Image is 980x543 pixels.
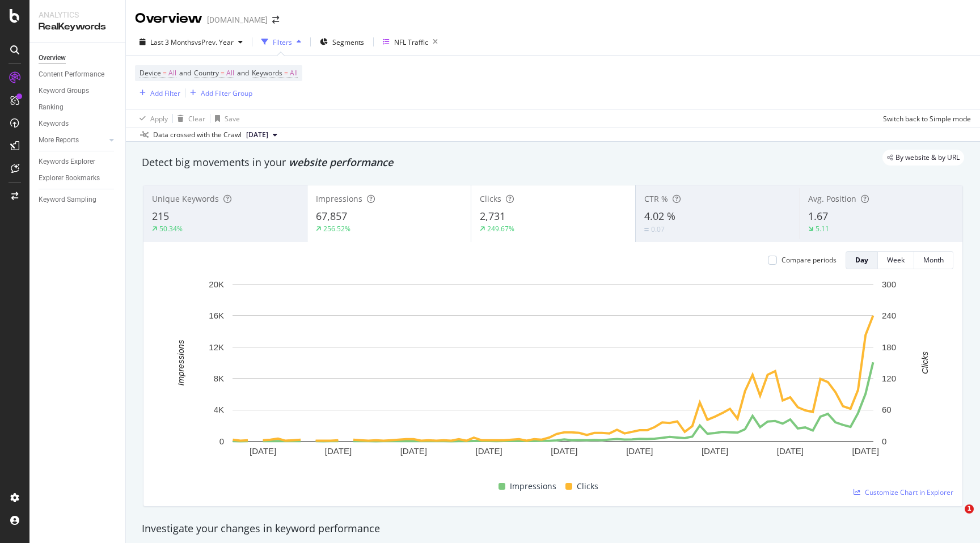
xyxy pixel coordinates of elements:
div: Add Filter Group [201,88,252,98]
span: Segments [332,37,364,47]
button: Month [914,251,953,269]
div: Explorer Bookmarks [39,172,100,184]
div: Switch back to Simple mode [883,114,971,124]
a: Keywords [39,118,117,130]
div: Keywords [39,118,69,130]
button: Last 3 MonthsvsPrev. Year [135,33,247,51]
text: 120 [882,374,896,383]
a: Customize Chart in Explorer [854,487,953,497]
span: 2,731 [480,209,505,223]
div: Filters [273,37,292,47]
span: All [290,65,298,81]
div: RealKeywords [39,20,116,33]
a: Keywords Explorer [39,156,117,168]
div: NFL Traffic [394,37,428,47]
div: 5.11 [816,224,829,234]
div: legacy label [882,150,964,166]
div: Month [923,255,944,265]
div: 0.07 [651,224,665,234]
div: 256.52% [323,224,350,234]
text: [DATE] [325,446,352,456]
span: Device [140,68,161,78]
div: Data crossed with the Crawl [153,130,242,140]
span: Customize Chart in Explorer [865,487,953,497]
span: 215 [152,209,169,223]
text: [DATE] [475,446,502,456]
text: [DATE] [702,446,728,456]
div: Keyword Groups [39,85,89,97]
span: Country [194,68,219,78]
span: Impressions [316,193,362,204]
button: [DATE] [242,128,282,142]
div: Keywords Explorer [39,156,95,168]
span: = [221,68,225,78]
div: Analytics [39,9,116,20]
div: Add Filter [150,88,180,98]
div: More Reports [39,134,79,146]
div: [DOMAIN_NAME] [207,14,268,26]
a: More Reports [39,134,106,146]
iframe: Intercom live chat [941,504,969,532]
span: Unique Keywords [152,193,219,204]
div: Keyword Sampling [39,194,96,206]
text: 180 [882,342,896,352]
button: Add Filter [135,86,180,100]
text: Impressions [176,340,185,385]
text: 60 [882,405,892,414]
text: 0 [219,436,224,446]
button: Filters [257,33,306,51]
button: Save [210,109,240,128]
svg: A chart. [153,278,953,475]
text: [DATE] [777,446,804,456]
a: Content Performance [39,69,117,80]
button: NFL Traffic [378,33,442,51]
text: Clicks [920,351,930,374]
text: 20K [209,279,224,289]
span: CTR % [644,193,668,204]
div: Week [887,255,905,265]
text: [DATE] [852,446,879,456]
div: Overview [135,9,202,28]
text: 8K [214,374,224,383]
a: Explorer Bookmarks [39,172,117,184]
span: and [237,68,249,78]
div: Content Performance [39,69,104,80]
span: 67,857 [316,209,347,223]
span: By website & by URL [895,154,960,161]
div: 249.67% [487,224,514,234]
a: Keyword Groups [39,85,117,97]
div: Apply [150,114,168,124]
span: Last 3 Months [150,37,195,47]
img: Equal [644,228,649,231]
text: 12K [209,342,224,352]
span: = [163,68,167,78]
span: 2025 Aug. 23rd [246,130,268,140]
div: arrow-right-arrow-left [272,16,279,24]
div: Day [855,255,868,265]
button: Day [846,251,878,269]
span: 1 [965,504,974,514]
a: Keyword Sampling [39,194,117,206]
span: Keywords [252,68,282,78]
text: 300 [882,279,896,289]
span: Avg. Position [808,193,856,204]
text: 240 [882,311,896,320]
text: [DATE] [250,446,276,456]
span: vs Prev. Year [195,37,234,47]
div: Compare periods [782,255,837,265]
span: Clicks [480,193,501,204]
div: Investigate your changes in keyword performance [142,521,964,536]
text: [DATE] [626,446,653,456]
div: Save [225,114,240,124]
div: Clear [188,114,205,124]
button: Apply [135,109,168,128]
text: 16K [209,311,224,320]
div: 50.34% [159,224,183,234]
div: Ranking [39,101,64,113]
button: Add Filter Group [185,86,252,100]
a: Ranking [39,101,117,113]
span: 1.67 [808,209,828,223]
span: Clicks [577,480,598,493]
button: Segments [315,33,369,51]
